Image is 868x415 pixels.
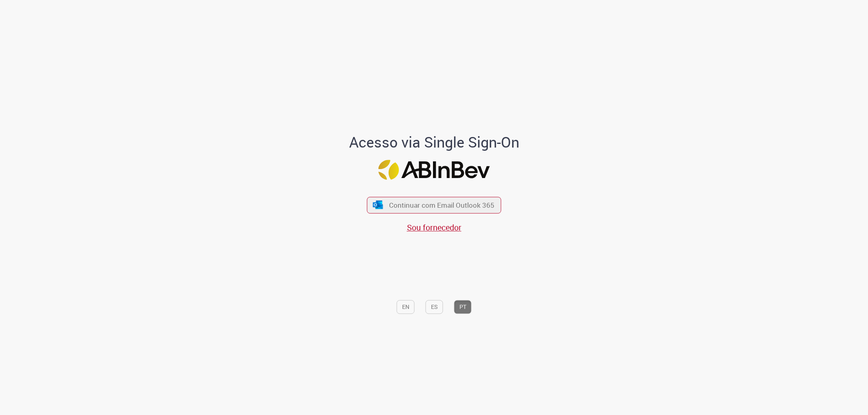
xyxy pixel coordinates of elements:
button: ícone Azure/Microsoft 360 Continuar com Email Outlook 365 [367,197,501,213]
button: PT [454,300,472,314]
a: Sou fornecedor [407,222,461,233]
img: Logo ABInBev [378,160,490,180]
img: ícone Azure/Microsoft 360 [372,200,383,209]
span: Continuar com Email Outlook 365 [389,200,494,210]
button: ES [426,300,443,314]
button: EN [397,300,415,314]
h1: Acesso via Single Sign-On [321,134,547,150]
